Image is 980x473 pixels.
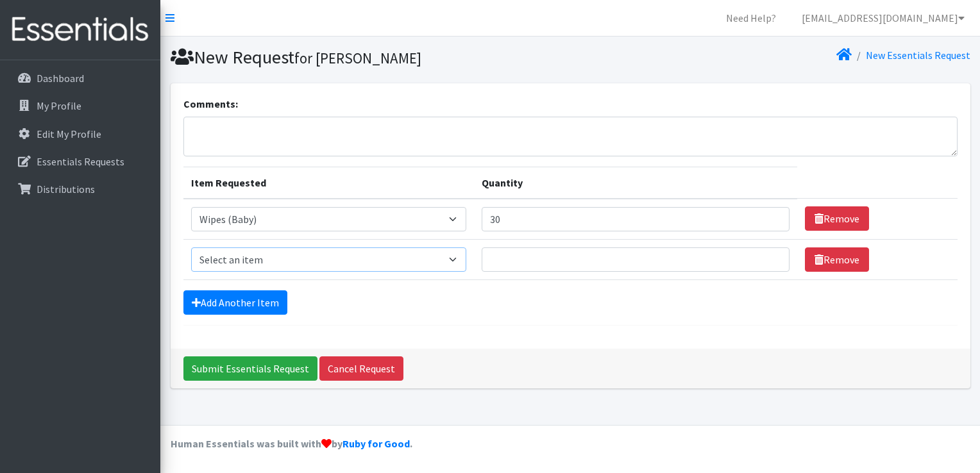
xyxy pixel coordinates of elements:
[319,356,403,381] a: Cancel Request
[805,206,869,231] a: Remove
[342,437,410,450] a: Ruby for Good
[5,149,155,174] a: Essentials Requests
[5,121,155,147] a: Edit My Profile
[805,247,869,272] a: Remove
[37,128,101,140] p: Edit My Profile
[716,5,786,31] a: Need Help?
[171,437,412,450] strong: Human Essentials was built with by .
[37,99,81,112] p: My Profile
[183,290,287,315] a: Add Another Item
[37,155,124,168] p: Essentials Requests
[37,72,84,85] p: Dashboard
[5,176,155,202] a: Distributions
[183,356,317,381] input: Submit Essentials Request
[791,5,975,31] a: [EMAIL_ADDRESS][DOMAIN_NAME]
[183,96,238,112] label: Comments:
[37,183,95,195] p: Distributions
[866,49,970,62] a: New Essentials Request
[183,167,475,199] th: Item Requested
[294,49,421,67] small: for [PERSON_NAME]
[5,8,155,51] img: HumanEssentials
[171,46,566,69] h1: New Request
[474,167,797,199] th: Quantity
[5,93,155,119] a: My Profile
[5,65,155,91] a: Dashboard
